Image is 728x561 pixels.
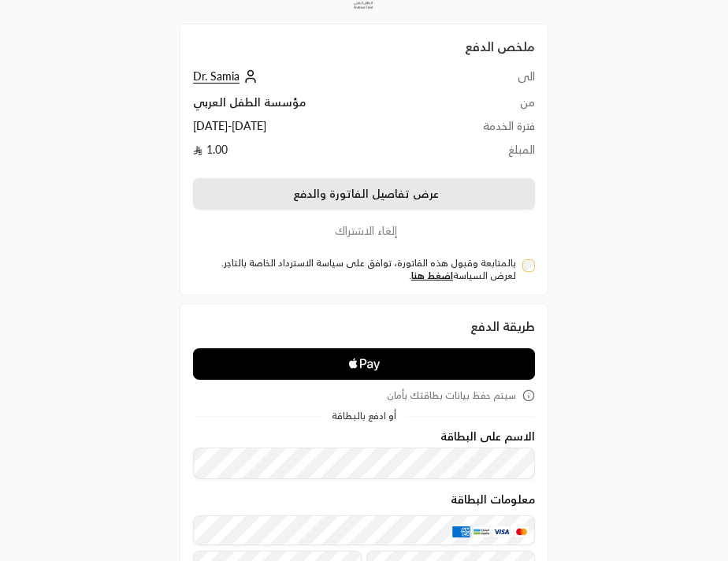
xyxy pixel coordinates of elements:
[332,411,396,421] span: أو ادفع بالبطاقة
[193,317,535,336] div: طريقة الدفع
[193,493,535,506] legend: معلومات البطاقة
[427,95,535,118] td: من
[492,526,511,537] img: Visa
[193,69,262,83] a: Dr. Samia
[199,257,516,282] label: بالمتابعة وقبول هذه الفاتورة، توافق على سياسة الاسترداد الخاصة بالتاجر. لعرض السياسة .
[452,526,470,537] img: AMEX
[473,526,491,537] img: MADA
[427,118,535,142] td: فترة الخدمة
[193,118,427,142] td: [DATE] - [DATE]
[193,430,535,479] div: الاسم على البطاقة
[193,222,535,240] button: إلغاء الاشتراك
[427,142,535,165] td: المبلغ
[193,37,535,56] h2: ملخص الدفع
[193,95,427,118] td: مؤسسة الطفل العربي
[193,69,240,84] span: Dr. Samia
[440,430,535,443] label: الاسم على البطاقة
[193,178,535,210] button: عرض تفاصيل الفاتورة والدفع
[427,69,535,95] td: الى
[411,269,453,281] a: اضغط هنا
[387,389,516,402] span: سيتم حفظ بيانات بطاقتك بأمان
[193,515,535,545] input: بطاقة ائتمانية
[193,142,427,165] td: 1.00
[513,526,531,537] img: MasterCard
